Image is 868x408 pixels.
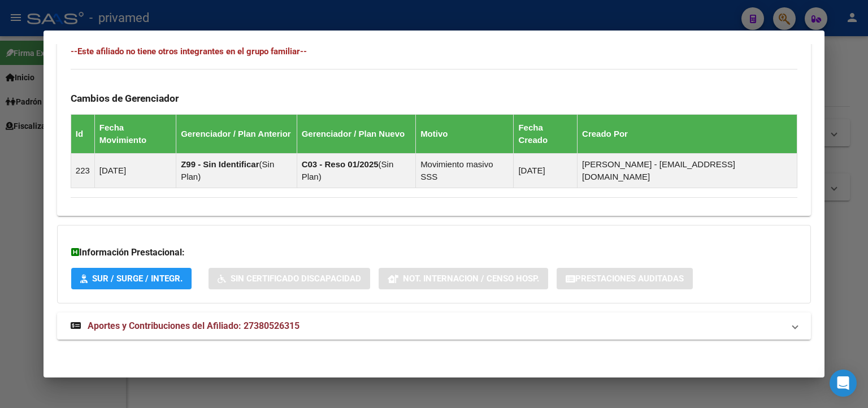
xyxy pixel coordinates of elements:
span: Aportes y Contribuciones del Afiliado: 27380526315 [88,320,300,331]
td: ( ) [297,154,415,188]
th: Fecha Movimiento [94,115,176,154]
td: [DATE] [514,154,578,188]
th: Motivo [416,115,514,154]
strong: Z99 - Sin Identificar [181,159,259,169]
td: Movimiento masivo SSS [416,154,514,188]
th: Creado Por [578,115,797,154]
th: Gerenciador / Plan Anterior [176,115,297,154]
th: Id [71,115,94,154]
th: Fecha Creado [514,115,578,154]
td: 223 [71,154,94,188]
span: Prestaciones Auditadas [575,274,684,284]
button: Prestaciones Auditadas [557,268,693,289]
h3: Cambios de Gerenciador [71,92,797,105]
button: Not. Internacion / Censo Hosp. [379,268,548,289]
span: Not. Internacion / Censo Hosp. [403,274,539,284]
strong: C03 - Reso 01/2025 [302,159,379,169]
td: ( ) [176,154,297,188]
td: [DATE] [94,154,176,188]
td: [PERSON_NAME] - [EMAIL_ADDRESS][DOMAIN_NAME] [578,154,797,188]
th: Gerenciador / Plan Nuevo [297,115,415,154]
div: Open Intercom Messenger [830,370,857,397]
h3: Información Prestacional: [71,246,797,259]
h4: --Este afiliado no tiene otros integrantes en el grupo familiar-- [71,45,797,58]
span: SUR / SURGE / INTEGR. [92,274,183,284]
button: SUR / SURGE / INTEGR. [71,268,192,289]
button: Sin Certificado Discapacidad [209,268,370,289]
span: Sin Certificado Discapacidad [231,274,361,284]
mat-expansion-panel-header: Aportes y Contribuciones del Afiliado: 27380526315 [57,312,811,340]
